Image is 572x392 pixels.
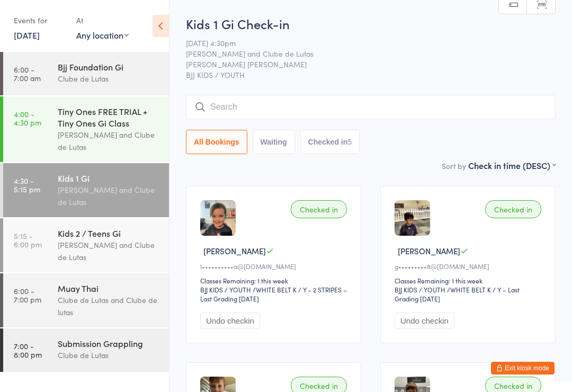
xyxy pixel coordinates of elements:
[58,129,160,153] div: [PERSON_NAME] and Clube de Lutas
[14,29,40,41] a: [DATE]
[58,184,160,208] div: [PERSON_NAME] and Clube de Lutas
[200,285,251,294] div: BJJ KIDS / YOUTH
[3,218,169,272] a: 5:15 -6:00 pmKids 2 / Teens Gi[PERSON_NAME] and Clube de Lutas
[14,65,41,82] time: 6:00 - 7:00 am
[253,130,295,154] button: Waiting
[58,294,160,318] div: Clube de Lutas and Clube de lutas
[76,29,129,41] div: Any location
[186,59,539,69] span: [PERSON_NAME] [PERSON_NAME]
[200,262,350,271] div: l••••••••••a@[DOMAIN_NAME]
[398,245,460,256] span: [PERSON_NAME]
[14,176,40,193] time: 4:30 - 5:15 pm
[347,138,352,146] div: 5
[58,61,160,73] div: Bjj Foundation Gi
[468,159,556,171] div: Check in time (DESC)
[491,362,555,375] button: Exit kiosk mode
[14,287,41,304] time: 6:00 - 7:00 pm
[395,262,544,271] div: g•••••••••8@[DOMAIN_NAME]
[58,105,160,129] div: Tiny Ones FREE TRIAL + Tiny Ones Gi Class
[395,200,430,236] img: image1745476135.png
[58,337,160,349] div: Submission Grappling
[395,276,544,285] div: Classes Remaining: 1 this week
[186,38,539,48] span: [DATE] 4:30pm
[186,69,556,80] span: BJJ KIDS / YOUTH
[58,227,160,239] div: Kids 2 / Teens Gi
[3,96,169,162] a: 4:00 -4:30 pmTiny Ones FREE TRIAL + Tiny Ones Gi Class[PERSON_NAME] and Clube de Lutas
[200,313,260,329] button: Undo checkin
[76,12,129,29] div: At
[200,276,350,285] div: Classes Remaining: 1 this week
[485,200,541,218] div: Checked in
[186,95,556,119] input: Search
[186,48,539,59] span: [PERSON_NAME] and Clube de Lutas
[186,15,556,32] h2: Kids 1 Gi Check-in
[300,130,360,154] button: Checked in5
[186,130,247,154] button: All Bookings
[3,273,169,327] a: 6:00 -7:00 pmMuay ThaiClube de Lutas and Clube de lutas
[14,231,42,248] time: 5:15 - 6:00 pm
[58,73,160,85] div: Clube de Lutas
[395,313,454,329] button: Undo checkin
[395,285,445,294] div: BJJ KIDS / YOUTH
[14,342,42,359] time: 7:00 - 8:00 pm
[14,12,66,29] div: Events for
[203,245,266,256] span: [PERSON_NAME]
[58,172,160,184] div: Kids 1 Gi
[58,349,160,361] div: Clube de Lutas
[14,110,41,127] time: 4:00 - 4:30 pm
[442,161,466,171] label: Sort by
[58,239,160,263] div: [PERSON_NAME] and Clube de Lutas
[3,52,169,95] a: 6:00 -7:00 amBjj Foundation GiClube de Lutas
[3,328,169,372] a: 7:00 -8:00 pmSubmission GrapplingClube de Lutas
[58,282,160,294] div: Muay Thai
[200,285,347,303] span: / WHITE BELT K / Y - 2 STRIPES – Last Grading [DATE]
[3,163,169,217] a: 4:30 -5:15 pmKids 1 Gi[PERSON_NAME] and Clube de Lutas
[291,200,347,218] div: Checked in
[200,200,236,236] img: image1739513450.png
